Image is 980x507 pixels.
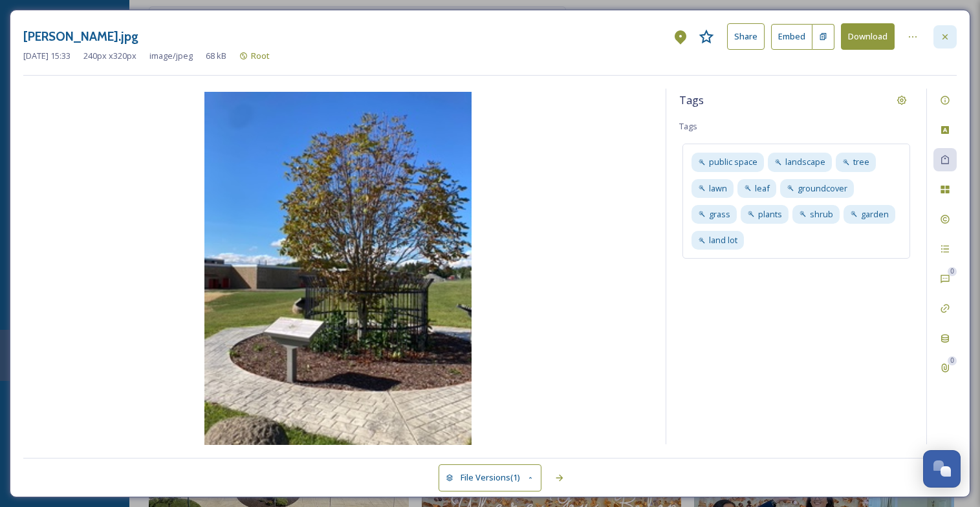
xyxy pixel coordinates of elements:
[709,156,757,168] span: public space
[439,464,542,491] button: File Versions(1)
[755,182,770,195] span: leaf
[709,182,727,195] span: lawn
[785,156,825,168] span: landscape
[810,208,833,221] span: shrub
[23,27,138,46] h3: [PERSON_NAME].jpg
[23,92,653,448] img: Anne%20Frank%20Tree.jpg
[251,50,270,61] span: Root
[709,234,737,246] span: land lot
[861,208,889,221] span: garden
[853,156,869,168] span: tree
[727,23,765,50] button: Share
[23,50,71,62] span: [DATE] 15:33
[948,267,957,276] div: 0
[758,208,782,221] span: plants
[771,24,812,50] button: Embed
[709,208,730,221] span: grass
[206,50,226,62] span: 68 kB
[149,50,193,62] span: image/jpeg
[923,450,961,488] button: Open Chat
[798,182,847,195] span: groundcover
[948,356,957,365] div: 0
[679,120,697,132] span: Tags
[679,92,704,108] span: Tags
[83,50,136,62] span: 240 px x 320 px
[841,23,895,50] button: Download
